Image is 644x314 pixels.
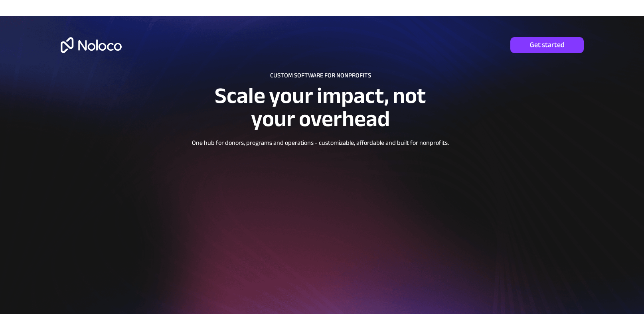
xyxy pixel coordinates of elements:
span: Scale your impact, not your overhead [215,75,426,140]
span: One hub for donors, programs and operations - customizable, affordable and built for nonprofits. [192,137,449,149]
span: Get started [510,41,584,49]
span: CUSTOM SOFTWARE FOR NONPROFITS [270,69,371,81]
a: Get started [510,37,584,53]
